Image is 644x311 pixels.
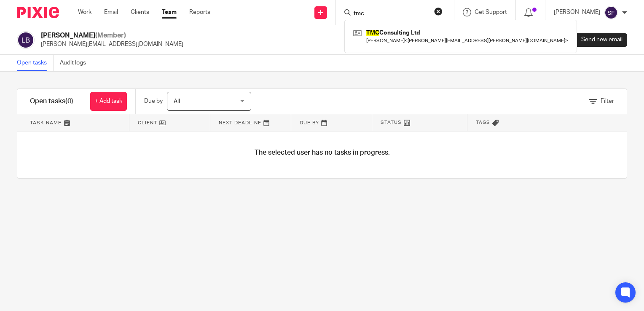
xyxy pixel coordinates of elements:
span: Filter [601,98,614,104]
h1: Open tasks [30,97,73,106]
a: Open tasks [17,55,54,71]
p: [PERSON_NAME] [554,8,600,16]
a: Send new email [567,33,627,47]
a: Team [162,8,177,16]
h2: [PERSON_NAME] [41,31,183,40]
a: Email [104,8,118,16]
span: Status [381,119,402,126]
img: svg%3E [604,6,618,19]
span: (0) [65,98,73,105]
span: Tags [476,119,490,126]
a: Clients [131,8,149,16]
span: Get Support [475,9,507,15]
input: Search [353,10,429,18]
a: + Add task [90,92,127,111]
span: All [174,99,180,105]
img: Pixie [17,7,59,18]
span: (Member) [95,32,126,39]
a: Reports [189,8,210,16]
a: Audit logs [60,55,92,71]
img: svg%3E [17,31,35,49]
p: [PERSON_NAME][EMAIL_ADDRESS][DOMAIN_NAME] [41,40,183,48]
h4: The selected user has no tasks in progress. [255,148,390,157]
button: Clear [434,7,443,16]
p: Due by [144,97,163,105]
a: Work [78,8,91,16]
